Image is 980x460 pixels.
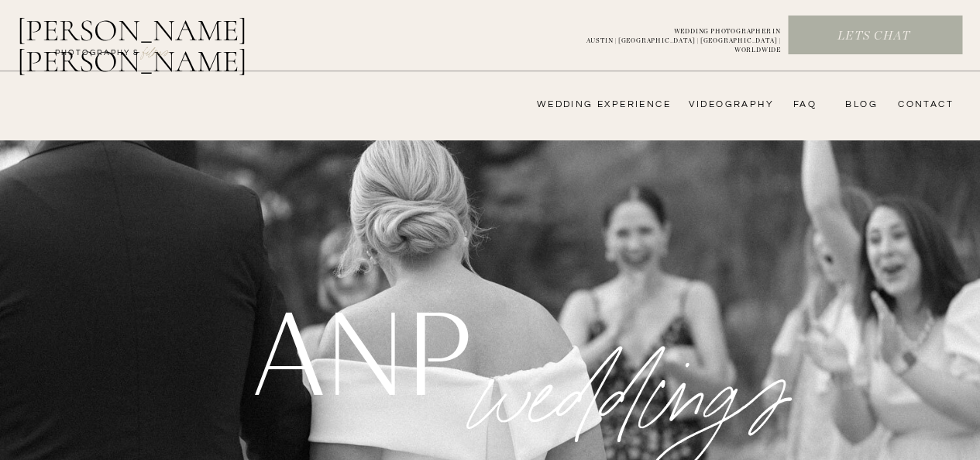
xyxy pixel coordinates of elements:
a: bLog [840,99,878,111]
a: videography [684,99,774,111]
a: wedding experience [515,99,671,111]
a: CONTACT [893,99,954,111]
a: photography & [46,47,148,66]
a: FAQ [786,99,817,111]
p: WEDDING PHOTOGRAPHER IN AUSTIN | [GEOGRAPHIC_DATA] | [GEOGRAPHIC_DATA] | WORLDWIDE [561,27,781,44]
a: WEDDING PHOTOGRAPHER INAUSTIN | [GEOGRAPHIC_DATA] | [GEOGRAPHIC_DATA] | WORLDWIDE [561,27,781,44]
a: Lets chat [789,28,959,45]
h1: anp [253,292,464,404]
p: WEDDINGS [446,268,832,382]
a: FILMs [127,42,184,61]
a: [PERSON_NAME] [PERSON_NAME] [17,15,328,52]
